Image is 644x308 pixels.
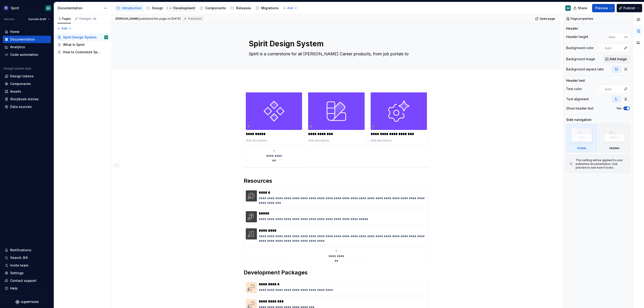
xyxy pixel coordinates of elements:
div: Home [10,29,19,34]
div: Version [4,17,14,21]
div: Background color [566,46,594,50]
div: Data sources [10,104,32,109]
img: 63932fde-23f0-455f-9474-7c6a8a4930cd.png [3,5,9,11]
div: Releases [236,6,251,10]
div: Design tokens [10,74,34,79]
div: Analytics [10,45,25,49]
a: Spirit Design SystemAK [56,34,110,41]
button: Search ⌘K [3,254,51,261]
img: 00f50d38-6f5d-4fad-a98c-eba0a50fa5a9.png [246,92,302,130]
input: Auto [603,85,622,93]
div: How to Customize Spirit [63,50,101,54]
input: Auto [603,44,622,52]
div: Text color [566,87,582,91]
div: Development [174,6,195,10]
div: Visible [566,124,597,152]
button: Help [3,285,51,292]
div: AK [47,6,50,10]
div: Search ⌘K [10,255,28,260]
img: 7326b5bc-3230-464e-9dd2-1c23d8850869.png [246,190,257,201]
div: Background aspect ratio [566,67,604,72]
span: Preview [595,6,608,10]
a: What Is Spirit [56,41,110,48]
div: This setting will be applied to your published documentation. Use preview to see how it looks. [576,158,627,170]
div: Hidden [609,146,619,150]
a: Invite team [3,262,51,269]
div: Design system data [4,67,31,70]
span: Published [188,17,202,21]
a: Design [145,4,165,12]
div: Invite team [10,263,28,268]
div: Spirit [11,6,19,10]
button: Add [56,25,73,32]
div: Page tree [115,3,281,13]
button: Contact support [3,277,51,284]
button: Notifications [3,246,51,254]
textarea: Spirit is a cornerstone for all [PERSON_NAME] Career products, from job portals to internal systems. [248,50,423,58]
span: Add image [610,57,627,61]
button: Preview [592,4,615,12]
div: Design [152,6,163,10]
div: Settings [10,271,24,275]
span: Add [287,6,293,10]
span: Open page [540,17,555,21]
button: Add [281,5,299,11]
span: Add [61,27,67,30]
div: Changes [79,17,97,21]
span: 10 [92,17,97,21]
div: Assets [10,89,21,94]
div: AK [105,35,107,40]
button: Add image [603,55,630,63]
button: Current draft [26,16,52,22]
div: Migrations [261,6,279,10]
div: Code automation [10,52,38,57]
div: Show header text [566,106,593,111]
div: Documentation [10,37,35,42]
h2: Development Packages [244,269,429,276]
div: Components [205,6,226,10]
div: Documentation [58,6,101,10]
img: 40432acb-3c3c-40e5-b1b6-cd1b201f8eaa.png [246,228,257,239]
div: Spirit Design System [63,35,96,40]
a: Home [3,28,51,35]
div: Header text [566,78,585,83]
div: Header height [566,35,588,39]
a: Documentation [3,36,51,43]
a: Data sources [3,103,51,110]
a: Introduction [115,4,144,12]
button: Share [571,4,590,12]
div: Contact support [10,278,36,283]
div: Introduction [122,6,142,10]
a: Components [3,80,51,88]
a: Releases [229,4,253,12]
div: Notifications [10,248,31,252]
div: published this page on [DATE] [139,17,181,21]
a: Analytics [3,43,51,51]
a: Components [198,4,228,12]
img: 1bb3db4d-4a7b-4ef3-aae6-1e27a6cc12a7.png [246,282,257,293]
p: px [625,35,628,39]
a: Code automation [3,51,51,58]
img: ab5bd3fd-f4df-482c-ba64-a055b8b589cf.png [246,211,257,222]
h2: Resources [244,177,429,185]
div: Hidden [599,124,630,152]
div: AK [566,6,570,10]
div: What Is Spirit [63,42,85,47]
div: Background image [566,57,595,61]
div: Help [10,286,18,291]
a: Development [166,4,197,12]
div: Text alignment [566,97,589,101]
div: Page tree [56,34,110,56]
div: Visible [577,146,586,150]
a: Settings [3,269,51,277]
div: Header [566,26,578,31]
svg: Supernova Logo [15,300,38,304]
a: How to Customize Spirit [56,48,110,56]
button: SpiritAK [1,3,53,13]
a: Storybook stories [3,95,51,103]
span: Current draft [28,17,46,21]
div: Components [10,82,31,86]
input: Auto [607,33,625,41]
a: Design tokens [3,72,51,80]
